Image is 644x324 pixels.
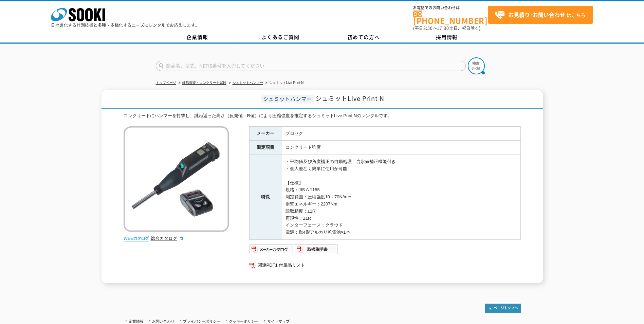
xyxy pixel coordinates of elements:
li: シュミットLive Print N - [264,79,306,87]
span: お電話でのお問い合わせは [413,6,488,10]
span: 17:30 [437,25,449,31]
span: はこちら [495,10,586,20]
a: メーカーカタログ [249,248,294,253]
a: 企業情報 [156,32,239,42]
a: 鉄筋探査・コンクリート試験 [182,81,226,85]
th: メーカー [249,126,282,141]
a: サイトマップ [267,319,290,323]
th: 測定項目 [249,141,282,155]
a: 初めての方へ [322,32,405,42]
img: 取扱説明書 [294,244,338,255]
a: よくあるご質問 [239,32,322,42]
a: 取扱説明書 [294,248,338,253]
img: メーカーカタログ [249,244,294,255]
a: クッキーポリシー [229,319,259,323]
a: トップページ [156,81,176,85]
span: (平日 ～ 土日、祝日除く) [413,25,480,31]
div: コンクリートにハンマーを打撃し、跳ね返った高さ（反発値：R値）により圧縮強度を推定するシュミットLive Print Nのレンタルです。 [124,112,521,120]
a: 関連PDF1 付属品リスト [249,261,521,270]
img: シュミットLive Print N - [124,126,229,232]
span: 8:50 [423,25,433,31]
a: シュミットハンマー [233,81,263,85]
td: ・平均値及び角度補正の自動処理、含水値補正機能付き ・個人差なく簡単に使用が可能 【仕様】 規格：JIS A 1155 測定範囲：圧縮強度10～70N/m㎡ 衝撃エネルギー：2207Nm 読取精... [282,155,520,240]
a: [PHONE_NUMBER] [413,11,488,24]
td: コンクリート強度 [282,141,520,155]
p: 日々進化する計測技術と多種・多様化するニーズにレンタルでお応えします。 [51,23,200,27]
span: シュミットLive Print N [315,94,384,103]
td: プロセク [282,126,520,141]
a: 企業情報 [129,319,144,323]
a: お問い合わせ [152,319,174,323]
span: シュミットハンマー [261,95,314,103]
img: トップページへ [485,304,521,313]
a: プライバシーポリシー [183,319,220,323]
img: webカタログ [124,235,149,242]
input: 商品名、型式、NETIS番号を入力してください [156,61,466,71]
a: 総合カタログ [151,236,184,241]
img: btn_search.png [468,57,485,74]
a: 採用情報 [405,32,489,42]
th: 特長 [249,155,282,240]
strong: お見積り･お問い合わせ [508,11,565,19]
span: 初めての方へ [347,33,380,41]
a: お見積り･お問い合わせはこちら [488,6,593,24]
